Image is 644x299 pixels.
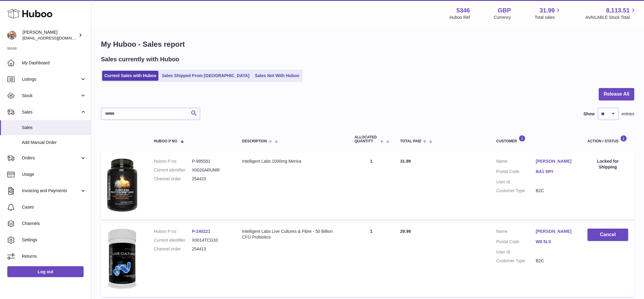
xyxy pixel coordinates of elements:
[242,158,342,164] div: Intelligent Labs 1000mg Meriva
[102,71,158,81] a: Current Sales with Huboo
[22,237,86,243] span: Settings
[496,179,536,185] dt: User Id
[107,229,137,289] img: 53461718595816.jpg
[536,158,575,164] a: [PERSON_NAME]
[154,246,192,252] dt: Channel order
[496,188,536,194] dt: Customer Type
[496,169,536,176] dt: Postal Code
[539,6,555,15] span: 31.99
[535,15,562,20] span: Total sales
[348,223,394,297] td: 1
[7,266,84,277] a: Log out
[22,204,86,210] span: Cases
[496,229,536,236] dt: Name
[496,258,536,264] dt: Customer Type
[587,229,628,241] button: Cancel
[496,135,575,143] div: Customer
[22,140,86,145] span: Add Manual Order
[192,246,230,252] dd: 254413
[498,6,511,15] strong: GBP
[154,237,192,243] dt: Current identifier
[536,258,575,264] dd: B2C
[23,36,89,40] span: [EMAIL_ADDRESS][DOMAIN_NAME]
[22,125,86,131] span: Sales
[154,176,192,182] dt: Channel order
[536,188,575,194] dd: B2C
[253,71,301,81] a: Sales Not With Huboo
[154,229,192,234] dt: Huboo P no
[22,188,80,194] span: Invoicing and Payments
[606,6,630,15] span: 8,113.51
[450,15,470,20] div: Huboo Ref
[23,29,77,41] div: [PERSON_NAME]
[107,158,137,212] img: 1720195963.jpg
[583,111,595,117] label: Show
[101,39,634,49] h1: My Huboo - Sales report
[621,111,634,117] span: entries
[494,15,511,20] div: Currency
[400,229,411,234] span: 29.99
[160,71,251,81] a: Sales Shipped From [GEOGRAPHIC_DATA]
[242,139,267,143] span: Description
[496,158,536,166] dt: Name
[535,6,562,20] a: 31.99 Total sales
[400,139,421,143] span: Total paid
[599,88,634,100] button: Release All
[7,31,16,40] img: support@radoneltd.co.uk
[154,139,177,143] span: Huboo P no
[242,229,342,240] div: Intelligent Labs Live Cultures & Fibre - 50 Billion CFU Probiotics
[192,237,230,243] dd: X0014TCG33
[456,6,470,15] strong: 5346
[536,169,575,175] a: BA1 5RY
[587,135,628,143] div: Action / Status
[192,176,230,182] dd: 254423
[22,60,86,66] span: My Dashboard
[22,93,80,99] span: Stock
[587,158,628,170] div: Locked for Shipping
[536,239,575,245] a: W8 5LS
[192,158,230,164] dd: P-995581
[22,172,86,177] span: Usage
[22,76,80,82] span: Listings
[154,167,192,173] dt: Current identifier
[192,229,210,234] a: P-240221
[192,167,230,173] dd: X0020ARUMR
[496,239,536,246] dt: Postal Code
[22,155,80,161] span: Orders
[22,253,86,259] span: Returns
[400,159,411,164] span: 31.99
[22,109,80,115] span: Sales
[101,55,179,63] h2: Sales currently with Huboo
[496,249,536,255] dt: User Id
[22,221,86,226] span: Channels
[355,135,379,143] span: ALLOCATED Quantity
[536,229,575,234] a: [PERSON_NAME]
[585,15,637,20] span: AVAILABLE Stock Total
[348,152,394,219] td: 1
[585,6,637,20] a: 8,113.51 AVAILABLE Stock Total
[154,158,192,164] dt: Huboo P no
